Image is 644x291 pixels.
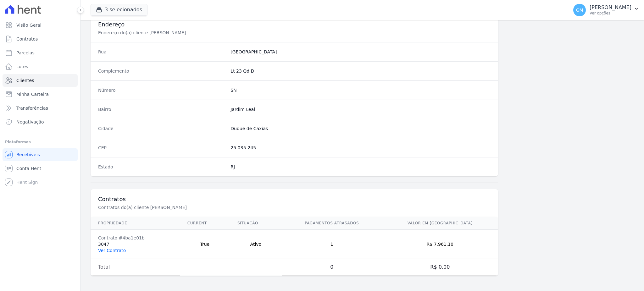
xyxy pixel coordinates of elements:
td: R$ 7.961,10 [382,230,498,259]
dd: RJ [230,164,491,170]
dt: CEP [98,145,225,151]
span: Parcelas [16,50,35,56]
h3: Contratos [98,195,491,203]
span: Visão Geral [16,22,42,28]
p: [PERSON_NAME] [590,4,631,11]
span: Conta Hent [16,165,41,172]
a: Lotes [3,60,78,73]
th: Pagamentos Atrasados [282,217,382,230]
dd: 25.035-245 [230,145,491,151]
a: Recebíveis [3,148,78,161]
p: Ver opções [590,11,631,16]
span: Transferências [16,105,48,111]
dd: [GEOGRAPHIC_DATA] [230,49,491,55]
a: Minha Carteira [3,88,78,101]
td: Total [91,259,180,276]
th: Situação [230,217,282,230]
td: Ativo [230,230,282,259]
td: 1 [282,230,382,259]
a: Contratos [3,33,78,45]
a: Conta Hent [3,162,78,175]
dd: Lt 23 Qd D [230,68,491,74]
td: True [180,230,230,259]
dt: Complemento [98,68,225,74]
td: 3047 [91,230,180,259]
p: Endereço do(a) cliente [PERSON_NAME] [98,30,309,36]
a: Clientes [3,74,78,87]
span: Recebíveis [16,151,40,158]
td: R$ 0,00 [382,259,498,276]
span: GM [576,8,583,12]
th: Valor em [GEOGRAPHIC_DATA] [382,217,498,230]
div: Contrato #4ba1e01b [98,235,172,241]
button: 3 selecionados [91,4,147,16]
dt: Bairro [98,106,225,113]
th: Propriedade [91,217,180,230]
a: Negativação [3,116,78,128]
h3: Endereço [98,21,491,28]
dt: Cidade [98,125,225,132]
span: Minha Carteira [16,91,49,97]
dd: Jardim Leal [230,106,491,113]
span: Lotes [16,63,28,70]
p: Contratos do(a) cliente [PERSON_NAME] [98,204,309,211]
span: Contratos [16,36,38,42]
span: Clientes [16,77,34,84]
a: Ver Contrato [98,248,126,253]
a: Parcelas [3,47,78,59]
th: Current [180,217,230,230]
dd: Duque de Caxias [230,125,491,132]
a: Visão Geral [3,19,78,31]
span: Negativação [16,119,44,125]
dt: Estado [98,164,225,170]
td: 0 [282,259,382,276]
button: GM [PERSON_NAME] Ver opções [568,1,644,19]
dt: Rua [98,49,225,55]
a: Transferências [3,102,78,114]
dd: SN [230,87,491,93]
dt: Número [98,87,225,93]
div: Plataformas [5,138,75,146]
